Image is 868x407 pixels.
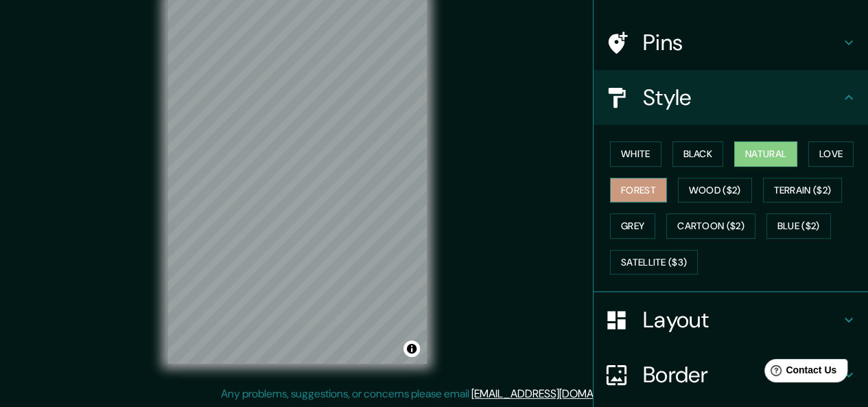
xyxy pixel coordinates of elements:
[610,213,655,239] button: Grey
[643,361,841,388] h4: Border
[746,353,853,392] iframe: Help widget launcher
[594,70,868,125] div: Style
[594,292,868,347] div: Layout
[766,213,831,239] button: Blue ($2)
[666,213,755,239] button: Cartoon ($2)
[678,178,752,203] button: Wood ($2)
[403,340,420,357] button: Toggle attribution
[734,141,797,167] button: Natural
[643,306,841,334] h4: Layout
[643,84,841,111] h4: Style
[594,347,868,402] div: Border
[610,178,667,203] button: Forest
[471,386,641,401] a: [EMAIL_ADDRESS][DOMAIN_NAME]
[610,250,698,275] button: Satellite ($3)
[221,386,643,402] p: Any problems, suggestions, or concerns please email .
[610,141,661,167] button: White
[763,178,843,203] button: Terrain ($2)
[643,29,841,56] h4: Pins
[672,141,724,167] button: Black
[594,15,868,70] div: Pins
[808,141,854,167] button: Love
